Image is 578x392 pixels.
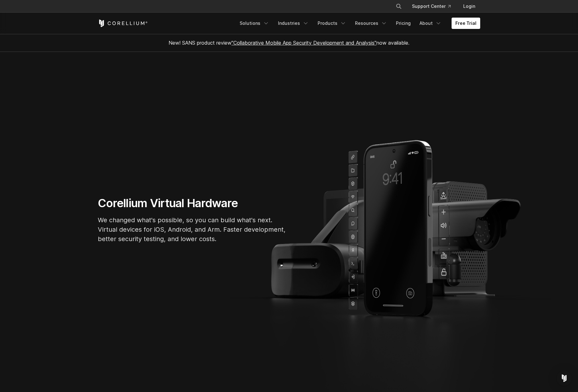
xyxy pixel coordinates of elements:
[236,18,273,29] a: Solutions
[351,18,391,29] a: Resources
[169,40,409,46] span: New! SANS product review now available.
[393,1,404,12] button: Search
[407,1,456,12] a: Support Center
[314,18,350,29] a: Products
[98,196,286,210] h1: Corellium Virtual Hardware
[231,40,376,46] a: "Collaborative Mobile App Security Development and Analysis"
[452,18,480,29] a: Free Trial
[98,215,286,244] p: We changed what's possible, so you can build what's next. Virtual devices for iOS, Android, and A...
[388,1,480,12] div: Navigation Menu
[392,18,414,29] a: Pricing
[416,18,445,29] a: About
[236,18,480,29] div: Navigation Menu
[98,19,148,27] a: Corellium Home
[458,1,480,12] a: Login
[274,18,313,29] a: Industries
[557,371,572,386] div: Open Intercom Messenger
